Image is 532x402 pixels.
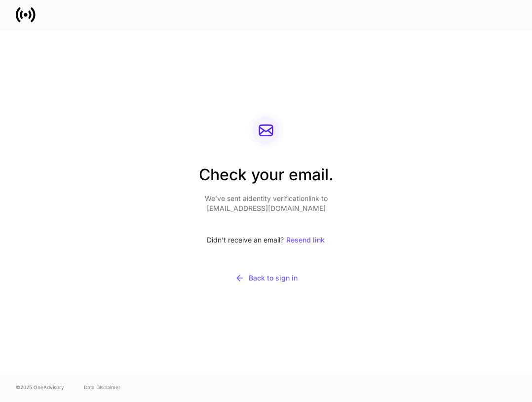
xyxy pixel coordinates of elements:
span: © 2025 OneAdvisory [16,383,64,391]
div: Resend link [286,237,325,243]
p: We’ve sent a identity verification link to [EMAIL_ADDRESS][DOMAIN_NAME] [199,194,334,213]
div: Didn’t receive an email? [199,229,334,251]
a: Data Disclaimer [84,383,120,391]
button: Resend link [286,229,325,251]
div: Back to sign in [235,273,298,283]
button: Back to sign in [199,267,334,289]
h2: Check your email. [199,164,334,194]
